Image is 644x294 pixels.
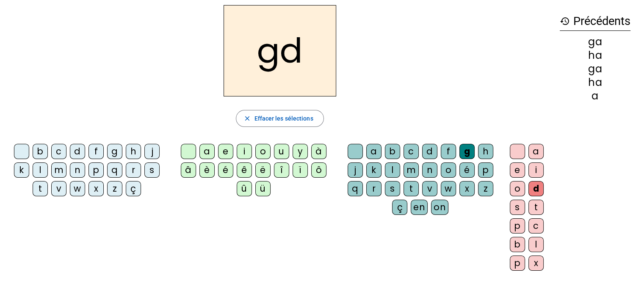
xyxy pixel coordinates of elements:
h3: Précédents [560,12,630,31]
div: n [422,162,437,178]
div: e [218,144,233,159]
div: â [181,162,196,178]
div: h [478,144,493,159]
div: f [441,144,456,159]
div: j [144,144,160,159]
div: v [422,181,437,196]
div: on [431,200,448,215]
div: g [107,144,122,159]
div: l [33,162,48,178]
div: h [126,144,141,159]
div: i [237,144,252,159]
h2: gd [224,5,336,96]
span: Effacer les sélections [254,113,313,124]
div: g [459,144,475,159]
div: en [411,200,428,215]
div: j [348,162,363,178]
div: ê [237,162,252,178]
div: r [126,162,141,178]
div: n [70,162,85,178]
div: z [478,181,493,196]
div: q [348,181,363,196]
div: b [33,144,48,159]
div: v [51,181,66,196]
div: ï [293,162,308,178]
div: c [528,218,544,234]
div: i [528,162,544,178]
div: t [404,181,419,196]
div: ga [560,37,630,47]
div: t [528,200,544,215]
div: è [199,162,215,178]
mat-icon: history [560,16,570,26]
div: ç [126,181,141,196]
div: ga [560,64,630,74]
div: d [70,144,85,159]
div: à [311,144,326,159]
div: ë [255,162,271,178]
div: k [366,162,381,178]
div: é [218,162,233,178]
div: x [459,181,475,196]
div: l [385,162,400,178]
div: z [107,181,122,196]
div: c [51,144,66,159]
div: r [366,181,381,196]
div: f [88,144,104,159]
div: x [88,181,104,196]
div: m [404,162,419,178]
div: m [51,162,66,178]
div: p [510,218,525,234]
div: a [366,144,381,159]
div: ü [255,181,271,196]
div: t [33,181,48,196]
div: x [528,256,544,271]
div: e [510,162,525,178]
div: î [274,162,289,178]
button: Effacer les sélections [236,110,323,127]
div: d [528,181,544,196]
div: k [14,162,29,178]
div: c [404,144,419,159]
div: l [528,237,544,252]
div: a [528,144,544,159]
mat-icon: close [243,115,251,122]
div: o [510,181,525,196]
div: p [510,256,525,271]
div: ô [311,162,326,178]
div: û [237,181,252,196]
div: p [478,162,493,178]
div: s [144,162,160,178]
div: w [70,181,85,196]
div: b [385,144,400,159]
div: o [441,162,456,178]
div: ha [560,50,630,60]
div: s [510,200,525,215]
div: d [422,144,437,159]
div: ç [392,200,407,215]
div: p [88,162,104,178]
div: b [510,237,525,252]
div: u [274,144,289,159]
div: é [459,162,475,178]
div: o [255,144,271,159]
div: q [107,162,122,178]
div: ha [560,77,630,88]
div: y [293,144,308,159]
div: s [385,181,400,196]
div: w [441,181,456,196]
div: a [560,91,630,101]
div: a [199,144,215,159]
